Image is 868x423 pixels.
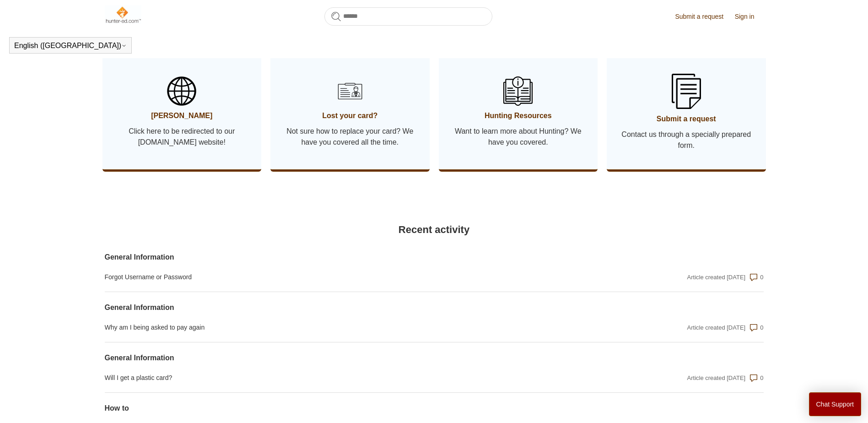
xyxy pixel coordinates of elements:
button: Chat Support [809,392,862,416]
a: Why am I being asked to pay again [105,323,566,332]
img: 01HZPCYSSKB2GCFG1V3YA1JVB9 [672,74,701,109]
a: Forgot Username or Password [105,272,566,282]
a: Submit a request Contact us through a specially prepared form. [607,55,766,169]
a: Will I get a plastic card? [105,373,566,383]
img: 01HZPCYSN9AJKKHAEXNV8VQ106 [503,76,533,106]
img: 01HZPCYSBW5AHTQ31RY2D2VRJS [167,76,196,106]
span: [PERSON_NAME] [116,110,248,121]
span: Submit a request [620,114,752,125]
a: Sign in [735,12,764,22]
a: General Information [105,252,566,263]
div: Article created [DATE] [687,323,746,332]
a: How to [105,403,566,414]
a: Submit a request [675,12,733,22]
button: English ([GEOGRAPHIC_DATA]) [14,42,127,50]
a: Lost your card? Not sure how to replace your card? We have you covered all the time. [270,55,430,169]
a: General Information [105,302,566,313]
a: Hunting Resources Want to learn more about Hunting? We have you covered. [439,55,598,169]
span: Contact us through a specially prepared form. [620,129,752,151]
img: 01HZPCYSH6ZB6VTWVB6HCD0F6B [334,75,366,107]
a: [PERSON_NAME] Click here to be redirected to our [DOMAIN_NAME] website! [102,55,262,169]
img: Hunter-Ed Help Center home page [105,5,142,24]
span: Want to learn more about Hunting? We have you covered. [453,126,584,148]
span: Not sure how to replace your card? We have you covered all the time. [284,126,416,148]
div: Article created [DATE] [687,273,746,282]
span: Hunting Resources [453,110,584,121]
div: Article created [DATE] [687,374,746,383]
span: Lost your card? [284,110,416,121]
input: Search [324,7,492,26]
h2: Recent activity [105,222,764,237]
span: Click here to be redirected to our [DOMAIN_NAME] website! [116,126,248,148]
a: General Information [105,352,566,363]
